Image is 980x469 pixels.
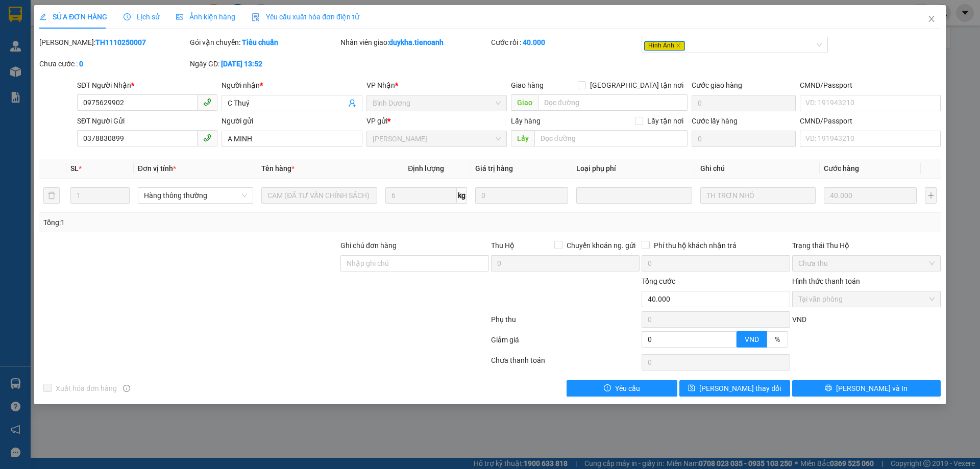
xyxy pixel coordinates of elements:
div: Người nhận [222,80,362,91]
span: Phí thu hộ khách nhận trả [650,240,741,251]
img: icon [252,13,260,21]
span: Tên hàng [261,164,295,172]
span: close [676,43,681,48]
b: TH1110250007 [95,38,146,46]
span: Định lượng [408,164,444,172]
span: Chưa thu [798,256,935,271]
span: user-add [348,99,356,107]
span: Tại văn phòng [798,291,935,307]
input: 0 [475,187,568,204]
div: SĐT Người Nhận [77,80,217,91]
div: SĐT Người Gửi [77,115,217,127]
label: Hình thức thanh toán [792,277,860,285]
button: exclamation-circleYêu cầu [567,380,677,397]
div: [PERSON_NAME]: [39,37,188,48]
label: Cước lấy hàng [692,117,738,125]
span: Bình Dương [373,95,501,111]
span: Thu Hộ [491,241,514,250]
span: phone [203,98,211,106]
span: Giao hàng [511,81,544,89]
input: Ghi Chú [700,187,816,204]
span: Yêu cầu [615,383,640,394]
span: Ảnh kiện hàng [176,13,235,21]
span: SL [70,164,79,172]
span: close [927,15,936,23]
div: Cước rồi : [491,37,640,48]
span: % [775,335,780,343]
div: VP gửi [366,115,507,127]
b: 0 [79,60,83,68]
input: Dọc đường [538,94,688,111]
div: Nhân viên giao: [340,37,489,48]
th: Loại phụ phí [572,159,696,179]
div: Gói vận chuyển: [190,37,338,48]
span: printer [825,384,832,392]
label: Ghi chú đơn hàng [340,241,397,250]
span: Cư Kuin [373,131,501,146]
div: Chưa thanh toán [490,355,641,373]
button: printer[PERSON_NAME] và In [792,380,941,397]
span: Giao [511,94,538,111]
b: duykha.tienoanh [389,38,444,46]
span: Hàng thông thường [144,188,247,203]
b: 40.000 [523,38,545,46]
span: [PERSON_NAME] và In [836,383,908,394]
div: CMND/Passport [800,80,940,91]
span: edit [39,13,46,20]
span: Hình Ảnh [644,41,685,51]
span: Yêu cầu xuất hóa đơn điện tử [252,13,359,21]
span: Lấy tận nơi [643,115,688,127]
span: Giá trị hàng [475,164,513,172]
input: VD: Bàn, Ghế [261,187,377,204]
b: [DATE] 13:52 [221,60,262,68]
span: SỬA ĐƠN HÀNG [39,13,107,21]
span: kg [457,187,467,204]
input: Cước lấy hàng [692,131,796,147]
div: Giảm giá [490,334,641,352]
span: VND [745,335,759,343]
span: Tổng cước [642,277,675,285]
button: save[PERSON_NAME] thay đổi [679,380,790,397]
div: Tổng: 1 [43,217,378,228]
button: delete [43,187,60,204]
span: VND [792,315,806,324]
span: Lấy [511,130,534,146]
input: Ghi chú đơn hàng [340,255,489,271]
span: clock-circle [124,13,131,20]
input: 0 [824,187,917,204]
div: Người gửi [222,115,362,127]
span: Lịch sử [124,13,160,21]
span: VP Nhận [366,81,395,89]
span: [GEOGRAPHIC_DATA] tận nơi [586,80,688,91]
span: exclamation-circle [604,384,611,392]
input: Dọc đường [534,130,688,146]
span: phone [203,134,211,142]
button: plus [925,187,936,204]
span: [PERSON_NAME] thay đổi [699,383,781,394]
span: info-circle [123,385,130,392]
span: Lấy hàng [511,117,541,125]
div: Ngày GD: [190,58,338,69]
div: Phụ thu [490,314,641,332]
input: Cước giao hàng [692,95,796,111]
span: save [688,384,695,392]
span: picture [176,13,183,20]
span: Đơn vị tính [138,164,176,172]
div: Chưa cước : [39,58,188,69]
button: Close [917,5,946,34]
label: Cước giao hàng [692,81,742,89]
span: Cước hàng [824,164,859,172]
span: Xuất hóa đơn hàng [52,383,121,394]
span: Chuyển khoản ng. gửi [562,240,640,251]
div: Trạng thái Thu Hộ [792,240,941,251]
div: CMND/Passport [800,115,940,127]
th: Ghi chú [696,159,820,179]
b: Tiêu chuẩn [242,38,278,46]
